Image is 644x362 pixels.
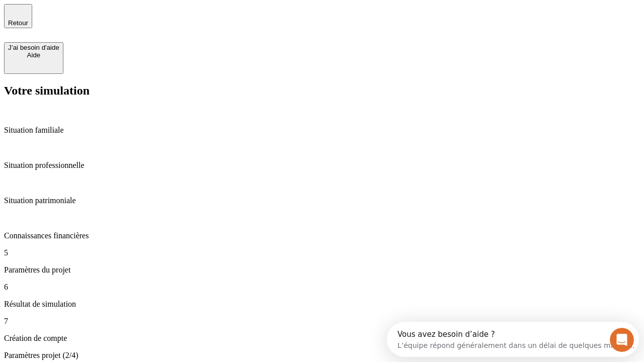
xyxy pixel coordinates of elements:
[4,4,277,32] div: Ouvrir le Messenger Intercom
[4,265,640,275] p: Paramètres du projet
[387,322,639,357] iframe: Intercom live chat discovery launcher
[4,300,640,309] p: Résultat de simulation
[4,334,640,343] p: Création de compte
[8,51,59,59] div: Aide
[11,17,248,27] div: L’équipe répond généralement dans un délai de quelques minutes.
[4,248,640,257] p: 5
[4,161,640,170] p: Situation professionnelle
[4,351,640,360] p: Paramètres projet (2/4)
[4,231,640,240] p: Connaissances financières
[8,19,28,27] span: Retour
[610,328,634,352] iframe: Intercom live chat
[4,42,63,74] button: J’ai besoin d'aideAide
[4,196,640,205] p: Situation patrimoniale
[4,317,640,326] p: 7
[8,44,59,51] div: J’ai besoin d'aide
[4,84,640,98] h2: Votre simulation
[4,4,32,28] button: Retour
[4,283,640,292] p: 6
[4,126,640,135] p: Situation familiale
[11,9,248,17] div: Vous avez besoin d’aide ?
